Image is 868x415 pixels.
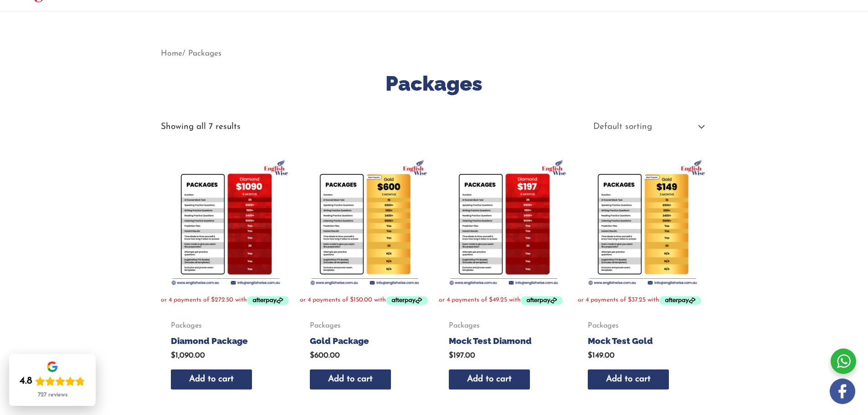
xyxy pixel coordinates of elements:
[588,352,592,359] span: $
[449,335,558,347] h2: Mock Test Diamond
[310,352,340,359] bdi: 600.00
[586,118,707,136] select: Shop order
[588,352,615,359] bdi: 149.00
[449,352,475,359] bdi: 197.00
[588,321,697,331] span: Packages
[171,369,252,390] a: Add to cart: “Diamond Package”
[310,335,419,351] a: Gold Package
[300,157,430,287] img: Gold Package
[588,335,697,351] a: Mock Test Gold
[171,352,205,359] bdi: 1,090.00
[161,157,291,287] img: Diamond Package
[161,123,241,131] p: Showing all 7 results
[439,157,569,287] img: Mock Test Diamond
[310,321,419,331] span: Packages
[310,369,391,390] a: Add to cart: “Gold Package”
[171,335,280,347] h2: Diamond Package
[20,375,32,388] div: 4.8
[588,335,697,347] h2: Mock Test Gold
[449,321,558,331] span: Packages
[171,335,280,351] a: Diamond Package
[449,369,530,390] a: Add to cart: “Mock Test Diamond”
[578,157,708,287] img: Mock Test Gold
[161,46,708,61] nav: Breadcrumb
[449,335,558,351] a: Mock Test Diamond
[171,352,175,359] span: $
[830,379,855,404] img: white-facebook.png
[20,375,85,388] div: Rating: 4.8 out of 5
[588,369,669,390] a: Add to cart: “Mock Test Gold”
[310,335,419,347] h2: Gold Package
[171,321,280,331] span: Packages
[449,352,453,359] span: $
[310,352,314,359] span: $
[38,391,67,399] div: 727 reviews
[161,50,182,57] a: Home
[161,69,708,98] h1: Packages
